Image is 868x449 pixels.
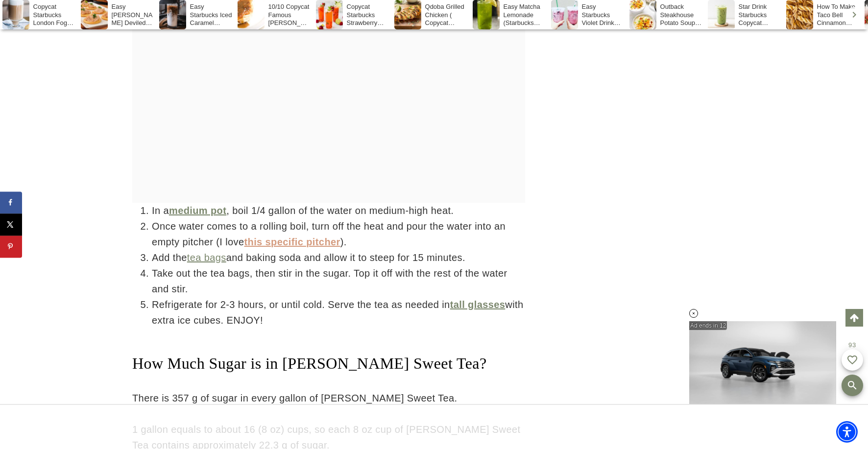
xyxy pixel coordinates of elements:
a: this specific pitcher [244,236,340,247]
div: Accessibility Menu [836,421,858,443]
li: Add the and baking soda and allow it to steep for 15 minutes. [152,250,525,265]
iframe: Advertisement [574,28,721,322]
li: Take out the tea bags, then stir in the sugar. Top it off with the rest of the water and stir. [152,265,525,297]
span: How Much Sugar is in [PERSON_NAME] Sweet Tea? [132,354,487,372]
a: medium pot [169,205,226,216]
a: tea bags [187,252,226,263]
a: Scroll to top [845,309,863,327]
li: Once water comes to a rolling boil, turn off the heat and pour the water into an empty pitcher (I... [152,218,525,250]
li: In a , boil 1/4 gallon of the water on medium-high heat. [152,203,525,218]
iframe: Advertisement [256,405,612,449]
a: tall glasses [450,299,506,310]
iframe: Advertisement [132,7,525,154]
p: There is 357 g of sugar in every gallon of [PERSON_NAME] Sweet Tea. [132,390,525,406]
li: Refrigerate for 2-3 hours, or until cold. Serve the tea as needed in with extra ice cubes. ENJOY! [152,297,525,328]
